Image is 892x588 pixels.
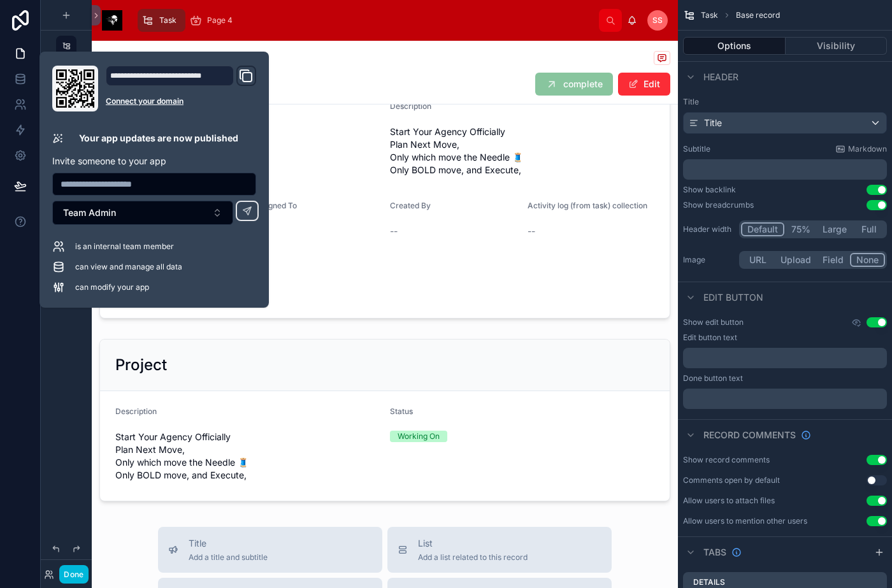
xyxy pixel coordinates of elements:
div: Domain and Custom Link [106,66,256,111]
label: Subtitle [683,144,710,154]
p: Invite someone to your app [52,155,256,168]
button: Select Button [52,201,233,225]
button: Default [741,222,784,236]
button: Done [59,565,88,584]
button: Large [817,222,852,236]
span: Title [704,117,722,129]
div: Comments open by default [683,475,780,485]
div: scrollable content [683,159,887,180]
div: scrollable content [683,348,887,368]
div: scrollable content [683,389,887,409]
button: None [850,253,885,267]
button: ListAdd a list related to this record [387,527,612,573]
button: 75% [784,222,817,236]
div: scrollable content [133,6,599,34]
div: Show backlink [683,185,736,195]
span: Title [189,537,268,550]
a: Task [138,9,185,32]
label: Edit button text [683,333,737,343]
span: Task [159,15,176,25]
span: Add a title and subtitle [189,552,268,563]
label: Image [683,255,734,265]
div: Allow users to attach files [683,496,775,506]
img: App logo [102,10,122,31]
span: can modify your app [75,282,149,292]
span: Add a list related to this record [418,552,528,563]
button: TitleAdd a title and subtitle [158,527,382,573]
button: URL [741,253,775,267]
span: Ss [652,15,663,25]
button: Edit [618,73,670,96]
span: Tabs [703,546,726,559]
div: Show record comments [683,455,770,465]
span: Team Admin [63,206,116,219]
label: Show edit button [683,317,744,327]
span: is an internal team member [75,241,174,252]
button: Field [817,253,851,267]
button: Full [852,222,885,236]
button: Visibility [786,37,888,55]
span: Header [703,71,738,83]
label: Header width [683,224,734,234]
a: Connect your domain [106,96,256,106]
span: Edit button [703,291,763,304]
span: List [418,537,528,550]
button: Options [683,37,786,55]
a: Page 4 [185,9,241,32]
button: Title [683,112,887,134]
label: Done button text [683,373,743,384]
span: Record comments [703,429,796,441]
span: can view and manage all data [75,262,182,272]
label: Title [683,97,887,107]
span: Markdown [848,144,887,154]
div: Show breadcrumbs [683,200,754,210]
span: Page 4 [207,15,233,25]
a: Markdown [835,144,887,154]
span: Base record [736,10,780,20]
span: Task [701,10,718,20]
button: Upload [775,253,817,267]
p: Your app updates are now published [79,132,238,145]
div: Allow users to mention other users [683,516,807,526]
